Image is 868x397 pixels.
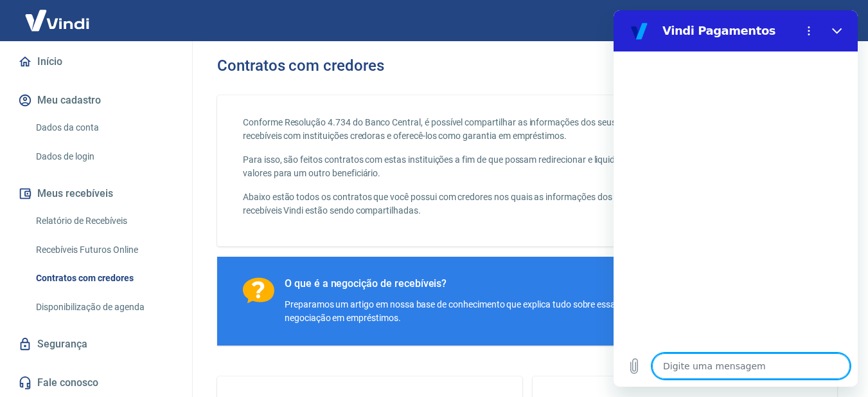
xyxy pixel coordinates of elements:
[31,237,177,263] a: Recebíveis Futuros Online
[31,143,177,170] a: Dados de login
[15,180,177,208] button: Meus recebíveis
[31,294,177,320] a: Disponibilização de agenda
[614,10,858,387] iframe: Janela de mensagens
[15,369,177,397] a: Fale conosco
[217,57,384,75] h3: Contratos com credores
[243,153,641,180] p: Para isso, são feitos contratos com estas instituições a fim de que possam redirecionar e liquida...
[15,48,177,76] a: Início
[15,86,177,115] button: Meu cadastro
[31,265,177,291] a: Contratos com credores
[243,190,641,217] p: Abaixo estão todos os contratos que você possui com credores nos quais as informações dos seus re...
[15,1,99,40] img: Vindi
[15,330,177,358] a: Segurança
[243,116,641,143] p: Conforme Resolução 4.734 do Banco Central, é possível compartilhar as informações dos seus recebí...
[243,277,274,304] img: Ícone com um ponto de interrogação.
[285,298,740,325] div: Preparamos um artigo em nossa base de conhecimento que explica tudo sobre essa nova modalidade de...
[806,9,853,33] button: Sair
[31,208,177,234] a: Relatório de Recebíveis
[285,277,740,290] div: O que é a negocição de recebíveis?
[31,115,177,141] a: Dados da conta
